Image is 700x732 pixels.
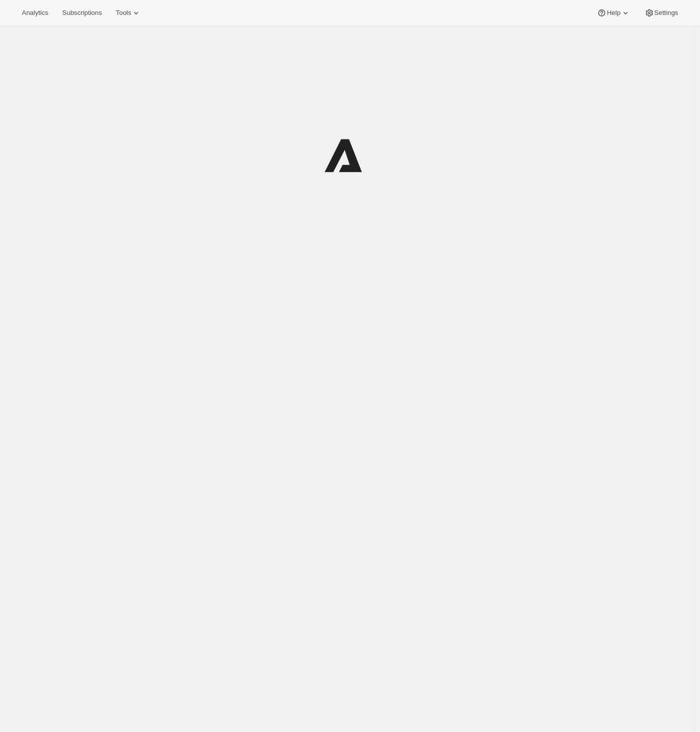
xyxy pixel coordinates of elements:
button: Settings [638,6,684,20]
span: Settings [654,9,678,17]
span: Tools [116,9,131,17]
button: Tools [110,6,147,20]
button: Subscriptions [56,6,108,20]
span: Subscriptions [62,9,102,17]
span: Analytics [22,9,48,17]
button: Help [591,6,636,20]
button: Analytics [16,6,54,20]
span: Help [607,9,620,17]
